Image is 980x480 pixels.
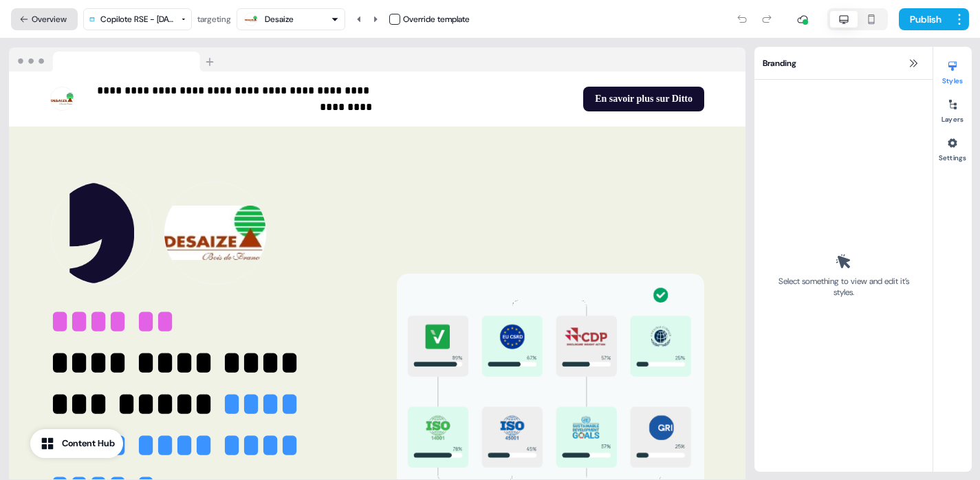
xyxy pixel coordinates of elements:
button: Layers [933,94,972,124]
div: Content Hub [62,437,115,450]
button: Content Hub [30,429,123,458]
div: Copilote RSE - [DATE] (Contact Level) Copy [100,12,176,26]
div: En savoir plus sur Ditto [383,87,705,111]
div: Branding [754,47,933,80]
img: Browser topbar [9,47,220,72]
button: Overview [11,8,78,30]
div: Select something to view and edit it’s styles. [774,276,913,298]
button: Desaize [237,8,345,30]
div: Desaize [265,12,294,26]
button: Settings [933,132,972,162]
div: Override template [403,12,470,26]
button: En savoir plus sur Ditto [583,87,704,111]
div: targeting [197,12,231,26]
button: Publish [899,8,950,30]
button: Styles [933,55,972,85]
